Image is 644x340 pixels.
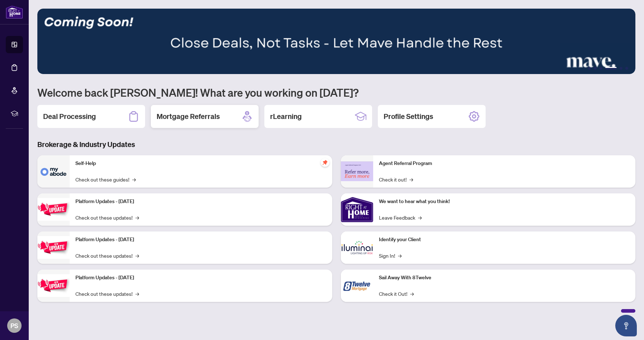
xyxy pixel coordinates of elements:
[599,67,602,70] button: 3
[37,155,70,188] img: Self-Help
[75,213,139,221] a: Check out these updates!→
[75,198,326,206] p: Platform Updates - [DATE]
[37,236,70,259] img: Platform Updates - July 8, 2025
[75,252,139,259] a: Check out these updates!→
[341,161,373,181] img: Agent Referral Program
[341,270,373,302] img: Sail Away With 8Twelve
[379,213,422,221] a: Leave Feedback→
[379,198,630,206] p: We want to hear what you think!
[594,67,597,70] button: 2
[37,86,635,99] h1: Welcome back [PERSON_NAME]! What are you working on [DATE]?
[37,139,635,150] h3: Brokerage & Industry Updates
[75,236,326,244] p: Platform Updates - [DATE]
[379,175,413,183] a: Check it out!→
[625,67,628,70] button: 6
[75,290,139,298] a: Check out these updates!→
[75,160,326,167] p: Self-Help
[37,198,70,221] img: Platform Updates - July 21, 2025
[620,67,622,70] button: 5
[341,231,373,264] img: Identify your Client
[132,175,136,183] span: →
[37,9,635,74] img: Slide 3
[379,160,630,167] p: Agent Referral Program
[398,252,402,259] span: →
[270,111,302,121] h2: rLearning
[75,175,136,183] a: Check out these guides!→
[379,274,630,282] p: Sail Away With 8Twelve
[605,67,617,70] button: 4
[588,67,591,70] button: 1
[135,290,139,298] span: →
[409,175,413,183] span: →
[321,158,329,167] span: pushpin
[418,213,422,221] span: →
[43,111,96,121] h2: Deal Processing
[379,252,402,259] a: Sign In!→
[379,236,630,244] p: Identify your Client
[135,213,139,221] span: →
[37,274,70,297] img: Platform Updates - June 23, 2025
[75,274,326,282] p: Platform Updates - [DATE]
[6,5,23,19] img: logo
[384,111,433,121] h2: Profile Settings
[157,111,220,121] h2: Mortgage Referrals
[410,290,414,298] span: →
[379,290,414,298] a: Check it Out!→
[615,315,637,336] button: Open asap
[10,321,18,331] span: PS
[341,193,373,226] img: We want to hear what you think!
[135,252,139,259] span: →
